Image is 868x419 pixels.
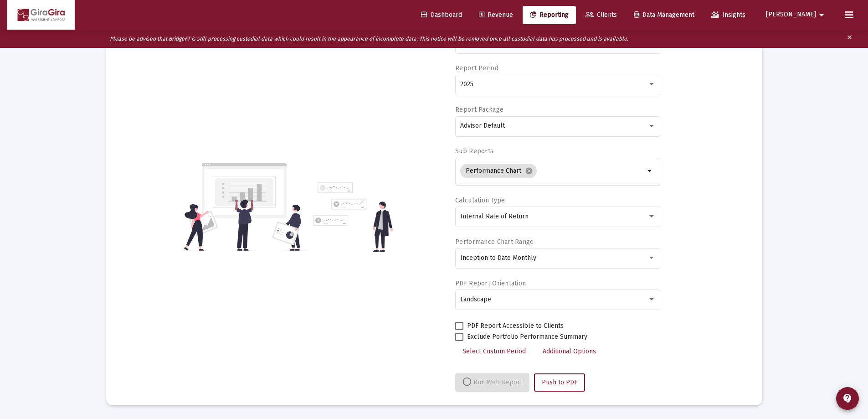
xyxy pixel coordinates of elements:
mat-chip-list: Selection [460,162,645,180]
span: Revenue [479,11,513,19]
mat-icon: cancel [525,167,533,175]
span: Inception to Date Monthly [460,254,536,262]
span: 2025 [460,80,473,88]
span: Insights [711,11,745,19]
button: Run Web Report [455,373,529,392]
span: Run Web Report [462,378,522,386]
span: Advisor Default [460,122,505,129]
img: Dashboard [14,6,68,24]
span: Reporting [530,11,569,19]
span: Internal Rate of Return [460,212,529,220]
label: Performance Chart Range [455,238,534,246]
mat-chip: Performance Chart [460,164,537,178]
i: Please be advised that BridgeFT is still processing custodial data which could result in the appe... [110,36,628,42]
span: Select Custom Period [462,347,526,355]
mat-icon: arrow_drop_down [816,6,827,24]
button: Push to PDF [534,373,585,392]
a: Clients [578,6,624,24]
button: [PERSON_NAME] [755,5,838,24]
mat-icon: arrow_drop_down [645,166,656,176]
a: Revenue [472,6,520,24]
span: Landscape [460,295,491,303]
span: Exclude Portfolio Performance Summary [467,331,587,342]
span: Data Management [634,11,694,19]
a: Reporting [523,6,576,24]
a: Data Management [627,6,702,24]
span: Dashboard [421,11,462,19]
span: [PERSON_NAME] [766,11,816,19]
img: reporting-alt [313,182,393,252]
span: Push to PDF [542,378,577,386]
img: reporting [182,162,308,252]
a: Dashboard [414,6,469,24]
label: Calculation Type [455,197,505,204]
a: Insights [704,6,753,24]
mat-icon: contact_support [842,393,853,404]
span: PDF Report Accessible to Clients [467,321,564,331]
span: Additional Options [543,347,596,355]
label: Sub Reports [455,147,493,155]
label: PDF Report Orientation [455,279,526,287]
mat-icon: clear [846,32,853,46]
span: Clients [586,11,617,19]
label: Report Package [455,106,503,114]
label: Report Period [455,64,498,72]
